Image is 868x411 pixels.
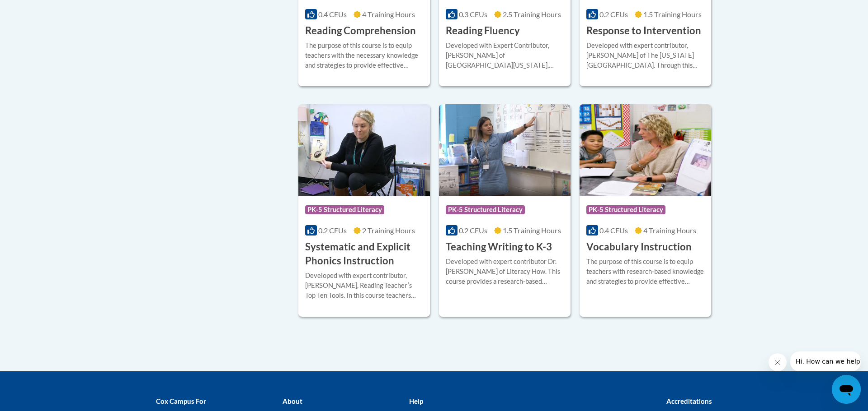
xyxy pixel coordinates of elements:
a: Course LogoPK-5 Structured Literacy0.4 CEUs4 Training Hours Vocabulary InstructionThe purpose of ... [580,104,711,316]
span: 0.2 CEUs [599,10,628,18]
span: 1.5 Training Hours [643,10,702,18]
b: About [283,397,302,405]
div: Developed with expert contributor, [PERSON_NAME], Reading Teacherʹs Top Ten Tools. In this course... [305,271,423,300]
h3: Teaching Writing to K-3 [446,240,552,254]
h3: Systematic and Explicit Phonics Instruction [305,240,423,268]
div: Developed with expert contributor Dr. [PERSON_NAME] of Literacy How. This course provides a resea... [446,257,564,286]
b: Accreditations [666,397,712,405]
div: The purpose of this course is to equip teachers with the necessary knowledge and strategies to pr... [305,41,423,70]
iframe: Button to launch messaging window [832,375,861,404]
b: Cox Campus For [156,397,206,405]
span: PK-5 Structured Literacy [446,205,525,214]
span: 1.5 Training Hours [503,226,561,235]
span: 2.5 Training Hours [503,10,561,18]
div: Developed with Expert Contributor, [PERSON_NAME] of [GEOGRAPHIC_DATA][US_STATE], [GEOGRAPHIC_DATA... [446,41,564,70]
img: Course Logo [439,104,571,196]
span: Hi. How can we help? [5,6,73,14]
b: Help [409,397,423,405]
a: Course LogoPK-5 Structured Literacy0.2 CEUs2 Training Hours Systematic and Explicit Phonics Instr... [298,104,430,316]
img: Course Logo [580,104,711,196]
div: The purpose of this course is to equip teachers with research-based knowledge and strategies to p... [586,257,704,286]
span: 4 Training Hours [643,226,696,235]
span: 2 Training Hours [362,226,415,235]
div: Developed with expert contributor, [PERSON_NAME] of The [US_STATE][GEOGRAPHIC_DATA]. Through this... [586,41,704,70]
h3: Reading Fluency [446,24,520,38]
iframe: Message from company [790,351,861,371]
span: 0.2 CEUs [318,226,347,235]
span: 4 Training Hours [362,10,415,18]
span: 0.3 CEUs [459,10,487,18]
span: 0.4 CEUs [599,226,628,235]
span: 0.4 CEUs [318,10,347,18]
a: Course LogoPK-5 Structured Literacy0.2 CEUs1.5 Training Hours Teaching Writing to K-3Developed wi... [439,104,571,316]
h3: Vocabulary Instruction [586,240,692,254]
span: 0.2 CEUs [459,226,487,235]
img: Course Logo [298,104,430,196]
h3: Response to Intervention [586,24,701,38]
span: PK-5 Structured Literacy [586,205,665,214]
span: PK-5 Structured Literacy [305,205,384,214]
iframe: Close message [769,353,787,371]
h3: Reading Comprehension [305,24,416,38]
